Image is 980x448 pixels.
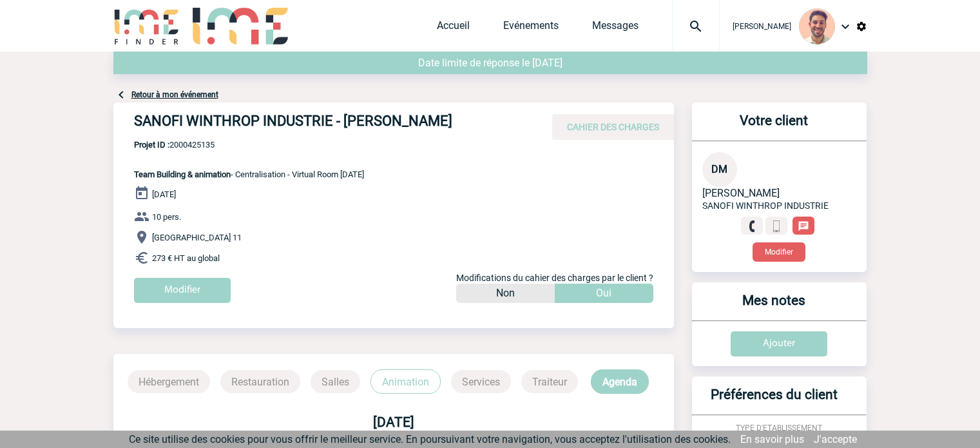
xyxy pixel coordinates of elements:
[134,140,169,150] b: Projet ID :
[592,19,639,37] a: Messages
[740,433,804,445] a: En savoir plus
[129,433,731,445] span: Ce site utilise des cookies pour vous offrir le meilleur service. En poursuivant votre navigation...
[596,284,611,303] p: Oui
[370,369,441,394] p: Animation
[152,212,181,222] span: 10 pers.
[113,8,180,44] img: IME-Finder
[418,57,562,69] span: Date limite de réponse le [DATE]
[456,273,653,283] span: Modifications du cahier des charges par le client ?
[702,200,829,211] span: SANOFI WINTHROP INDUSTRIE
[437,19,470,37] a: Accueil
[697,293,851,320] h3: Mes notes
[152,253,220,263] span: 273 € HT au global
[128,370,210,393] p: Hébergement
[731,331,827,356] input: Ajouter
[814,433,857,445] a: J'accepte
[152,190,176,199] span: [DATE]
[746,220,758,232] img: fixe.png
[134,278,231,303] input: Modifier
[733,22,791,31] span: [PERSON_NAME]
[134,140,364,150] span: 2000425135
[736,424,822,433] span: TYPE D'ETABLISSEMENT
[753,242,805,262] button: Modifier
[311,370,360,393] p: Salles
[697,387,851,414] h3: Préférences du client
[697,113,851,141] h3: Votre client
[521,370,578,393] p: Traiteur
[503,19,559,37] a: Evénements
[771,220,782,232] img: portable.png
[451,370,511,393] p: Services
[152,233,242,242] span: [GEOGRAPHIC_DATA] 11
[134,170,364,179] span: - Centralisation - Virtual Room [DATE]
[567,122,659,132] span: CAHIER DES CHARGES
[702,187,780,199] span: [PERSON_NAME]
[711,163,727,175] span: DM
[131,90,218,99] a: Retour à mon événement
[496,284,515,303] p: Non
[798,220,809,232] img: chat-24-px-w.png
[134,113,521,135] h4: SANOFI WINTHROP INDUSTRIE - [PERSON_NAME]
[373,414,414,430] b: [DATE]
[799,8,835,44] img: 132114-0.jpg
[134,170,231,179] span: Team Building & animation
[591,369,649,394] p: Agenda
[220,370,300,393] p: Restauration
